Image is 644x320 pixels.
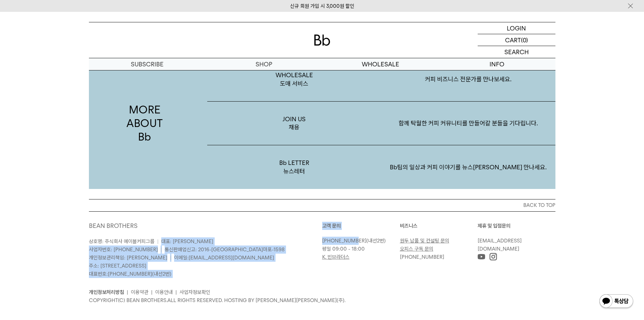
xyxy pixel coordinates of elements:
[521,34,528,46] p: (0)
[599,294,634,310] img: 카카오톡 채널 1:1 채팅 버튼
[400,246,433,252] a: 오피스 구독 문의
[207,145,555,189] a: Bb LETTER뉴스레터 Bb팀의 일상과 커피 이야기를 뉴스[PERSON_NAME] 만나세요.
[505,34,521,46] p: CART
[207,145,381,189] p: Bb LETTER 뉴스레터
[89,271,171,277] span: 대표번호: (내선2번)
[290,3,354,9] a: 신규 회원 가입 시 3,000원 할인
[400,254,444,260] a: [PHONE_NUMBER]
[170,255,171,261] span: |
[478,238,522,252] a: [EMAIL_ADDRESS][DOMAIN_NAME]
[207,58,555,102] a: WHOLESALE도매 서비스 커피 비즈니스 전문가를 만나보세요.
[165,247,285,253] span: 통신판매업신고: 2016-[GEOGRAPHIC_DATA]마포-1598
[504,46,529,58] p: SEARCH
[207,58,381,101] p: WHOLESALE 도매 서비스
[161,238,213,244] span: 대표: [PERSON_NAME]
[381,62,555,97] p: 커피 비즈니스 전문가를 만나보세요.
[89,255,167,261] span: 개인정보관리책임: [PERSON_NAME]
[89,58,200,189] p: MORE ABOUT Bb
[322,58,439,70] p: WHOLESALE
[206,58,322,70] a: SHOP
[108,271,152,277] a: [PHONE_NUMBER]
[89,296,555,304] p: COPYRIGHT(C) BEAN BROTHERS. ALL RIGHTS RESERVED. HOSTING BY [PERSON_NAME][PERSON_NAME](주).
[478,22,555,34] a: LOGIN
[89,289,124,295] a: 개인정보처리방침
[478,222,555,230] p: 제휴 및 입점문의
[381,150,555,185] p: Bb팀의 일상과 커피 이야기를 뉴스[PERSON_NAME] 만나세요.
[161,247,162,253] span: |
[314,35,330,46] img: 로고
[89,199,555,211] button: BACK TO TOP
[207,102,555,146] a: JOIN US채용 함께 탁월한 커피 커뮤니티를 만들어갈 분들을 기다립니다.
[89,247,158,253] span: 사업자번호: [PHONE_NUMBER]
[322,245,397,253] p: 평일 09:00 - 18:00
[507,22,526,34] p: LOGIN
[478,34,555,46] a: CART (0)
[89,222,138,229] a: BEAN BROTHERS
[400,238,449,244] a: 원두 납품 및 컨설팅 문의
[127,288,128,296] li: |
[207,102,381,145] p: JOIN US 채용
[322,222,400,230] p: 고객 문의
[89,263,146,269] span: 주소: [STREET_ADDRESS]
[322,237,397,245] p: (내선2번)
[89,238,154,244] span: 상호명: 주식회사 에이블커피그룹
[89,58,206,70] a: SUBSCRIBE
[131,289,148,295] a: 이용약관
[439,58,555,70] p: INFO
[322,238,366,244] a: [PHONE_NUMBER]
[175,288,177,296] li: |
[151,288,152,296] li: |
[189,255,274,261] a: [EMAIL_ADDRESS][DOMAIN_NAME]
[322,254,350,260] a: K. 빈브라더스
[174,255,274,261] span: 이메일:
[400,222,478,230] p: 비즈니스
[180,289,210,295] a: 사업자정보확인
[381,106,555,141] p: 함께 탁월한 커피 커뮤니티를 만들어갈 분들을 기다립니다.
[155,289,173,295] a: 이용안내
[157,238,159,244] span: |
